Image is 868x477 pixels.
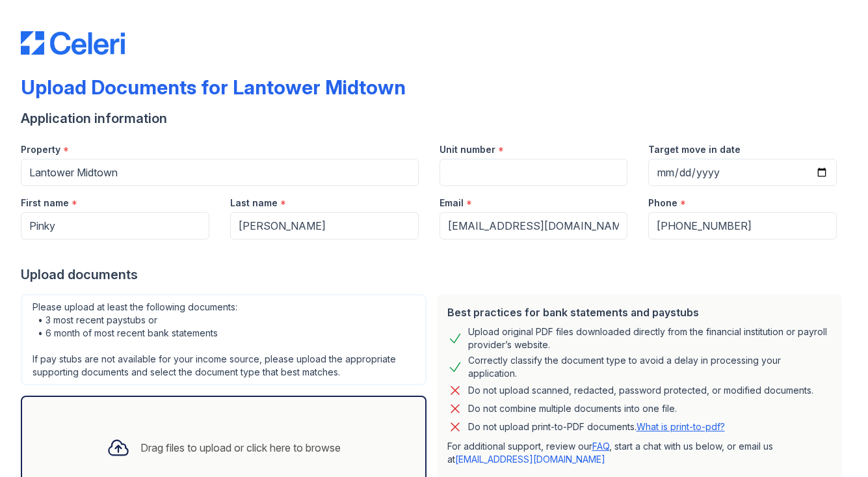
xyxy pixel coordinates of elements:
p: Do not upload print-to-PDF documents. [468,420,725,433]
a: [EMAIL_ADDRESS][DOMAIN_NAME] [455,454,605,465]
label: Last name [230,197,278,210]
div: Please upload at least the following documents: • 3 most recent paystubs or • 6 month of most rec... [21,294,427,385]
a: FAQ [592,441,609,452]
div: Best practices for bank statements and paystubs [447,305,832,320]
div: Upload documents [21,266,847,284]
div: Correctly classify the document type to avoid a delay in processing your application. [468,354,832,380]
label: Unit number [440,143,495,156]
div: Do not upload scanned, redacted, password protected, or modified documents. [468,383,813,398]
label: Email [440,197,464,210]
iframe: chat widget [813,425,855,464]
a: What is print-to-pdf? [637,421,725,432]
div: Drag files to upload or click here to browse [140,440,341,456]
label: Property [21,143,60,156]
img: CE_Logo_Blue-a8612792a0a2168367f1c8372b55b34899dd931a85d93a1a3d3e32e68fde9ad4.png [21,31,125,55]
p: For additional support, review our , start a chat with us below, or email us at [447,440,832,466]
label: First name [21,197,69,210]
label: Phone [648,197,677,210]
div: Application information [21,109,847,128]
label: Target move in date [648,143,741,156]
div: Upload Documents for Lantower Midtown [21,75,406,99]
div: Upload original PDF files downloaded directly from the financial institution or payroll provider’... [468,325,832,351]
div: Do not combine multiple documents into one file. [468,401,677,416]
